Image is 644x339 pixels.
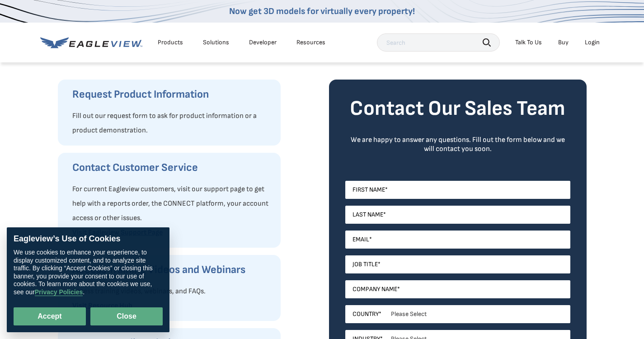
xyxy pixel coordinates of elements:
button: Accept [14,307,86,325]
div: We use cookies to enhance your experience, to display customized content, and to analyze site tra... [14,249,163,296]
div: Products [158,38,183,47]
a: Now get 3D models for virtually every property! [229,6,415,17]
input: Search [377,33,500,52]
div: Resources [296,38,325,47]
h3: Access Training Videos and Webinars [72,263,272,277]
a: Developer [249,38,277,47]
p: Fill out our request form to ask for product information or a product demonstration. [72,109,272,138]
p: For current Eagleview customers, visit our support page to get help with a reports order, the CON... [72,182,272,226]
div: Talk To Us [515,38,542,47]
div: Solutions [203,38,229,47]
strong: Contact Our Sales Team [350,96,565,121]
h3: Request Product Information [72,87,272,102]
button: Close [90,307,163,325]
h3: Contact Customer Service [72,160,272,175]
a: Buy [558,38,569,47]
div: We are happy to answer any questions. Fill out the form below and we will contact you soon. [345,136,570,154]
a: Privacy Policies [35,288,83,296]
p: Access training videos, webinars, and FAQs. [72,284,272,299]
div: Login [585,38,600,47]
div: Eagleview’s Use of Cookies [14,234,163,244]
